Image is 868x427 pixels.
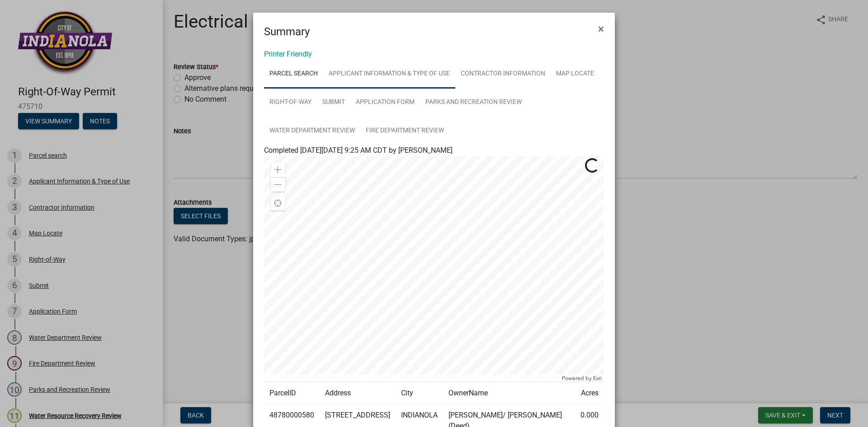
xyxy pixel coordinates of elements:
td: Acres [575,382,604,404]
a: Parks and Recreation Review [420,88,527,117]
span: × [598,23,604,35]
div: Zoom out [271,177,285,192]
h4: Summary [264,23,310,40]
td: OwnerName [443,382,575,404]
a: Esri [593,375,602,381]
a: Printer Friendly [264,50,312,58]
a: Water Department Review [264,117,360,145]
div: Zoom in [271,163,285,177]
td: City [396,382,443,404]
span: Completed [DATE][DATE] 9:25 AM CDT by [PERSON_NAME] [264,146,453,155]
a: Applicant Information & Type of Use [323,60,455,89]
a: Fire Department Review [360,117,449,145]
td: ParcelID [264,382,320,404]
button: Close [591,16,611,42]
a: Application Form [350,88,420,117]
div: Find my location [271,196,285,211]
a: Submit [317,88,350,117]
td: Address [320,382,396,404]
a: Contractor Information [455,60,551,89]
a: Parcel search [264,60,323,89]
div: Powered by [560,375,604,382]
a: Right-of-Way [264,88,317,117]
a: Map Locate [551,60,599,89]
